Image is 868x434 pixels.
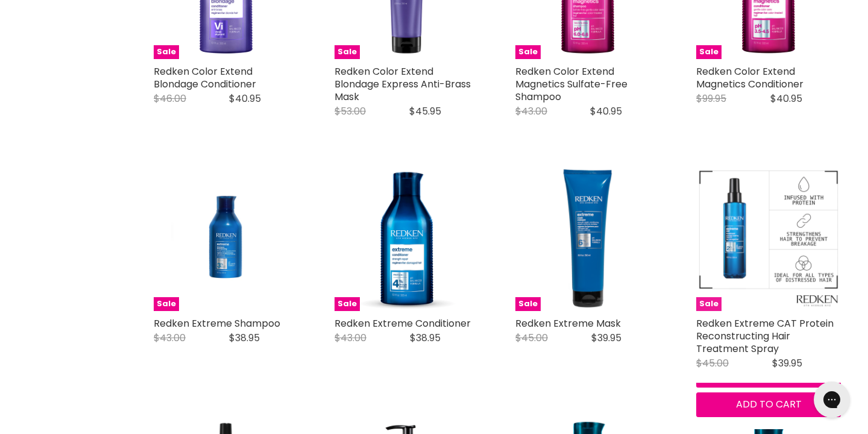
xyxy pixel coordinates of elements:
span: $39.95 [772,356,802,370]
img: Redken Extreme Mask [515,166,660,311]
span: $43.00 [335,331,366,345]
span: Sale [335,45,360,59]
button: Add to cart [696,392,841,417]
span: $46.00 [154,92,186,105]
a: Redken Extreme Shampoo Redken Extreme Shampoo Sale [154,166,298,311]
span: $40.95 [590,104,622,118]
span: Sale [515,45,541,59]
a: Redken Extreme Mask Sale [515,166,660,311]
a: Redken Extreme Conditioner Redken Extreme Conditioner Sale [335,166,479,311]
span: Add to cart [736,397,802,411]
span: $45.95 [409,104,441,118]
span: Sale [154,297,179,311]
a: Redken Color Extend Blondage Conditioner [154,64,256,91]
span: $45.00 [515,331,548,345]
span: $43.00 [154,331,186,345]
a: Redken Color Extend Magnetics Sulfate-Free Shampoo [515,64,627,104]
iframe: Gorgias live chat messenger [808,377,856,422]
a: Redken Color Extend Blondage Express Anti-Brass Mask [335,64,471,104]
span: $40.95 [229,92,261,105]
a: Redken Extreme Mask [515,316,621,330]
a: Redken Color Extend Magnetics Conditioner [696,64,804,91]
span: Sale [696,297,722,311]
span: $99.95 [696,92,726,105]
span: Sale [154,45,179,59]
span: $45.00 [696,356,729,370]
span: $38.95 [410,331,441,345]
span: $43.00 [515,104,547,118]
img: Redken Extreme Conditioner [335,166,479,311]
span: $40.95 [770,92,802,105]
span: Sale [515,297,541,311]
span: $38.95 [229,331,260,345]
span: Sale [335,297,360,311]
a: Redken Extreme Shampoo [154,316,280,330]
a: Redken Extreme Conditioner [335,316,471,330]
span: $39.95 [591,331,621,345]
img: Redken Extreme CAT Protein Reconstructing Hair Treatment Spray [696,166,841,311]
a: Redken Extreme CAT Protein Reconstructing Hair Treatment Spray [696,316,834,356]
span: Sale [696,45,722,59]
span: $53.00 [335,104,366,118]
img: Redken Extreme Shampoo [154,174,298,305]
a: Redken Extreme CAT Protein Reconstructing Hair Treatment Spray Redken Extreme CAT Protein Reconst... [696,166,841,311]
